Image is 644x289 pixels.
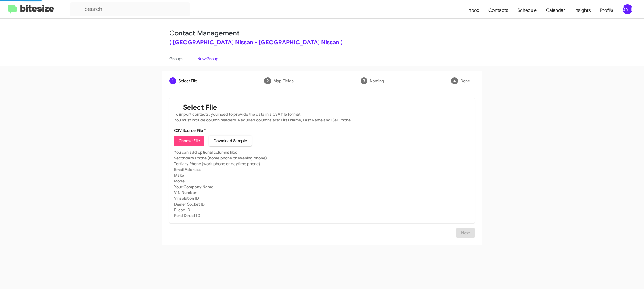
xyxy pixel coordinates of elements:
[179,136,200,146] span: Choose File
[461,228,470,238] span: Next
[169,40,475,45] div: ( [GEOGRAPHIC_DATA] Nissan - [GEOGRAPHIC_DATA] Nissan )
[162,51,190,66] a: Groups
[623,4,632,14] div: [PERSON_NAME]
[595,2,618,19] a: Profile
[190,51,225,66] a: New Group
[570,2,595,19] a: Insights
[463,2,484,19] a: Inbox
[174,103,470,110] mat-card-title: Select File
[174,136,204,146] button: Choose File
[174,111,470,123] mat-card-subtitle: To import contacts, you need to provide the data in a CSV file format. You must include column he...
[456,228,475,238] button: Next
[174,149,470,218] mat-card-subtitle: You can add optional columns like: Secondary Phone (home phone or evening phone) Tertiary Phone (...
[618,4,638,14] button: [PERSON_NAME]
[169,29,239,37] a: Contact Management
[484,2,513,19] a: Contacts
[209,136,252,146] button: Download Sample
[70,2,190,16] input: Search
[513,2,541,19] a: Schedule
[541,2,570,19] a: Calendar
[214,136,247,146] span: Download Sample
[174,128,206,133] label: CSV Source File *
